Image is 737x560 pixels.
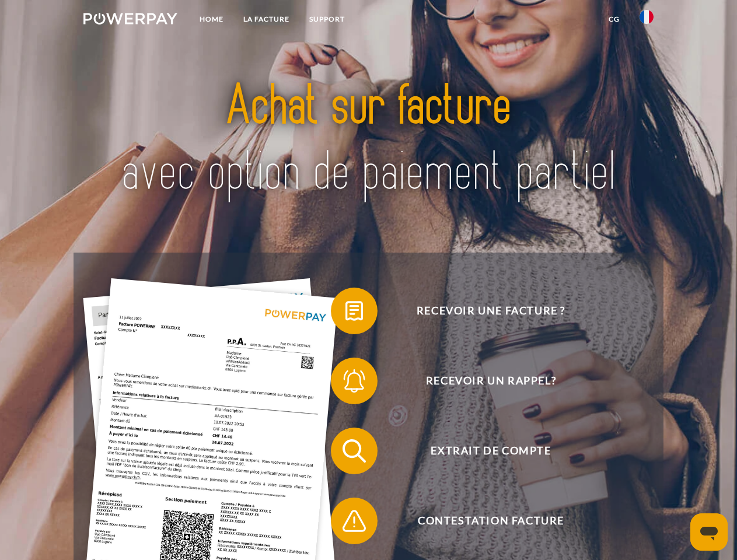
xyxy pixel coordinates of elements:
button: Contestation Facture [331,498,634,544]
img: fr [640,10,654,24]
span: Contestation Facture [348,498,634,544]
iframe: Bouton de lancement de la fenêtre de messagerie [690,513,728,551]
img: qb_search.svg [340,436,369,466]
span: Recevoir une facture ? [348,288,634,334]
a: Home [190,9,233,30]
img: qb_bell.svg [340,366,369,395]
img: qb_warning.svg [340,506,369,535]
img: qb_bill.svg [340,296,369,325]
button: Extrait de compte [331,428,634,474]
button: Recevoir une facture ? [331,288,634,334]
img: logo-powerpay-white.svg [83,13,177,24]
span: Recevoir un rappel? [348,358,634,404]
a: CG [599,9,630,30]
a: Support [299,9,355,30]
a: LA FACTURE [233,9,299,30]
img: title-powerpay_fr.svg [111,56,626,223]
button: Recevoir un rappel? [331,358,634,404]
span: Extrait de compte [348,428,634,474]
